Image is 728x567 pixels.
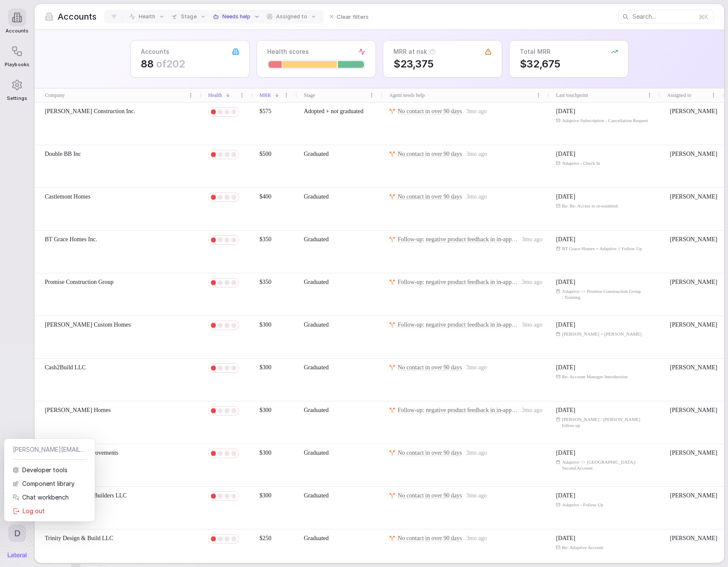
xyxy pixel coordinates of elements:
span: $300 [259,492,271,499]
span: BT Grace Homes Inc. [45,235,97,244]
span: Clear filters [337,12,369,21]
span: $32,675 [520,58,618,70]
span: daniel@adaptive.build [13,445,86,454]
span: [PERSON_NAME] [670,449,717,457]
span: [PERSON_NAME] [670,278,717,286]
span: Graduated [304,492,329,499]
span: Agent needs help [389,91,425,99]
span: [DATE] [556,235,575,244]
span: Playbooks [5,62,29,67]
span: No contact in over 90 days [398,108,462,114]
span: Adaptive - Follow Up [562,502,603,508]
span: $400 [259,193,271,200]
span: Re: Adaptive Account [562,544,603,550]
span: 88 [141,58,239,70]
span: D [14,528,20,539]
span: No contact in over 90 days [398,450,462,456]
span: [DATE] [556,534,575,543]
span: 3mo ago [466,449,487,457]
input: Search... [632,11,695,23]
span: 3mo ago [466,150,487,158]
span: Stage [304,91,315,99]
span: Adaptive <> [GEOGRAPHIC_DATA]: Second Account [562,459,653,471]
span: No contact in over 90 days [398,193,462,200]
span: [PERSON_NAME] Homes [45,406,111,415]
span: [DATE] [556,491,575,500]
span: Re: Account Manager Introduction [562,374,628,380]
span: Graduated [304,364,329,371]
span: Health [139,13,155,20]
div: MRR at risk [393,47,436,56]
span: [PERSON_NAME] + [PERSON_NAME] [562,331,642,337]
span: [DATE] [556,107,575,116]
span: 3mo ago [521,278,542,286]
span: No contact in over 90 days [398,364,462,371]
span: Trinity Design & Build LLC [45,534,114,543]
span: [PERSON_NAME] [670,150,717,158]
span: $23,375 [393,58,492,70]
span: Graduated [304,321,329,328]
span: $300 [259,321,271,328]
span: [PERSON_NAME] [670,491,717,500]
span: [PERSON_NAME] Construction Inc. [45,107,135,116]
span: Graduated [304,151,329,157]
span: [DATE] [556,363,575,372]
span: Adaptive - Check In [562,160,600,166]
span: Adaptive <> Promise Construction Group​ : Training [562,288,653,301]
span: 3mo ago [466,193,487,201]
span: [PERSON_NAME] [670,406,717,415]
span: Graduated [304,535,329,541]
img: Lateral [8,552,26,558]
span: [PERSON_NAME] [670,363,717,372]
span: ⌘K [699,12,708,21]
span: [PERSON_NAME] [670,107,717,116]
span: $300 [259,407,271,413]
span: Stage [181,13,196,20]
span: [DATE] [556,278,575,286]
span: 3mo ago [466,534,487,543]
span: Follow-up: negative product feedback in in-app comments [398,279,538,285]
span: Total MRR [520,47,550,56]
span: Double BB Inc [45,150,81,158]
span: [PERSON_NAME] Custom Homes [45,321,131,329]
span: No contact in over 90 days [398,492,462,499]
span: Needs help [222,13,250,20]
span: BT Grace Homes + Adaptive // Follow Up [562,246,642,251]
span: $575 [259,108,271,114]
span: Cash2Build LLC [45,363,86,372]
span: $250 [259,535,271,541]
span: Health scores [267,47,309,56]
span: [DATE] [556,406,575,415]
span: Castlemont Homes [45,193,90,201]
span: 3mo ago [466,491,487,500]
span: [DATE] [556,449,575,457]
span: Settings [7,96,27,101]
span: 3mo ago [521,235,542,244]
span: No contact in over 90 days [398,151,462,157]
span: $350 [259,236,271,243]
span: Graduated [304,236,329,243]
span: Graduated [304,407,329,413]
span: MRR [259,91,271,99]
span: [PERSON_NAME] [670,235,717,244]
span: [DATE] [556,150,575,158]
span: 3mo ago [466,363,487,372]
span: Health [208,91,222,99]
span: Follow-up: negative product feedback in in-app comments [398,407,538,413]
span: Last touchpoint [556,91,588,99]
span: Follow-up: negative product feedback in in-app comments [398,321,538,328]
span: Accounts [58,11,96,23]
div: Chat workbench [8,491,91,504]
span: [PERSON_NAME] [670,321,717,329]
span: $300 [259,364,271,371]
span: Adaptive Subscription - Cancellation Request [562,117,648,123]
span: Assigned to [667,91,691,99]
span: Re: Re: Access to re-establish [562,203,618,209]
span: 3mo ago [521,406,542,415]
span: No contact in over 90 days [398,535,462,541]
div: Log out [8,504,91,518]
span: Promise Construction Group [45,278,114,286]
span: Adopted + not graduated [304,108,364,114]
span: $300 [259,450,271,456]
span: Graduated [304,193,329,200]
